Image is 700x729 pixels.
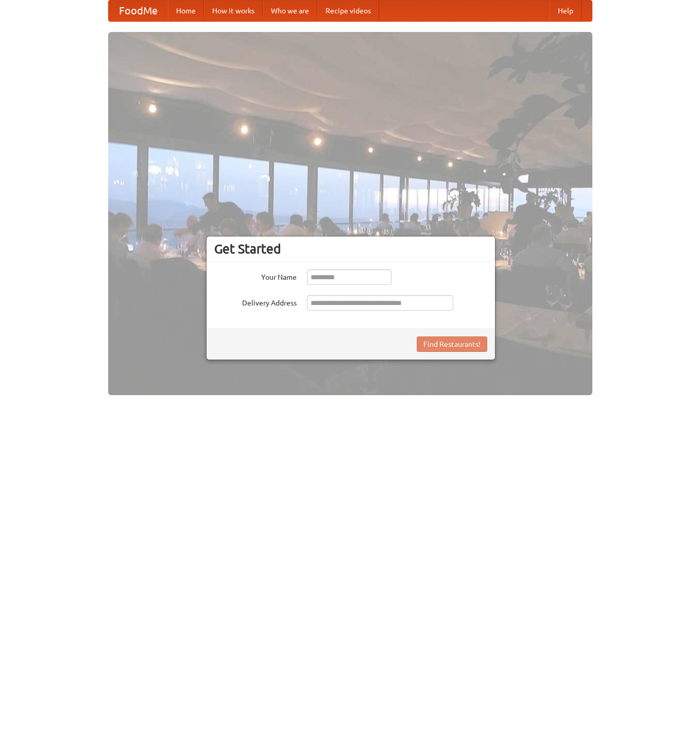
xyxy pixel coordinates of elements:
[317,1,379,21] a: Recipe videos
[263,1,317,21] a: Who we are
[214,269,297,282] label: Your Name
[168,1,204,21] a: Home
[417,336,487,352] button: Find Restaurants!
[204,1,263,21] a: How it works
[109,1,168,21] a: FoodMe
[214,295,297,308] label: Delivery Address
[214,241,487,257] h3: Get Started
[550,1,582,21] a: Help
